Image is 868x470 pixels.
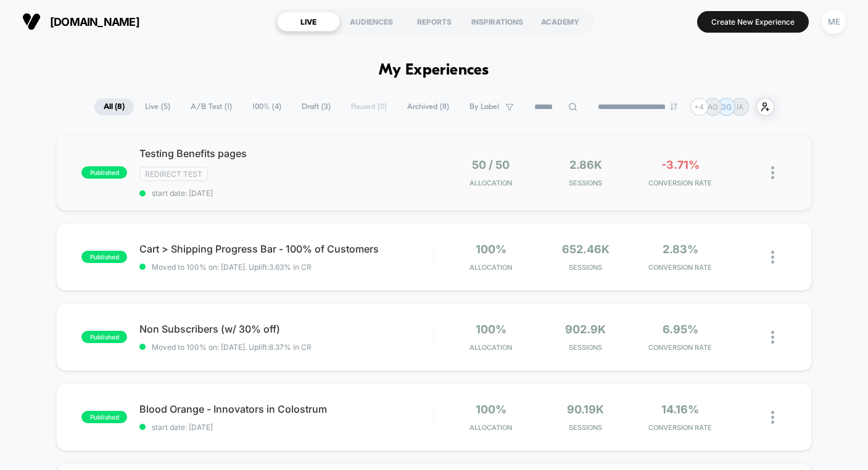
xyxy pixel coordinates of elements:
[292,99,340,115] span: Draft ( 3 )
[19,12,143,31] button: [DOMAIN_NAME]
[22,12,41,31] img: Visually logo
[569,158,602,171] span: 2.86k
[340,12,403,31] div: AUDIENCES
[152,342,312,352] span: Moved to 100% on: [DATE] . Uplift: 8.37% in CR
[771,411,774,424] img: close
[81,331,127,343] span: published
[243,99,291,115] span: 100% ( 4 )
[529,12,592,31] div: ACADEMY
[771,251,774,264] img: close
[542,179,630,187] span: Sessions
[469,179,512,187] span: Allocation
[542,343,630,352] span: Sessions
[690,98,708,116] div: + 4
[139,167,208,181] span: Redirect Test
[567,403,604,416] span: 90.19k
[697,11,809,33] button: Create New Experience
[94,99,134,115] span: All ( 8 )
[398,99,458,115] span: Archived ( 8 )
[139,188,433,198] span: start date: [DATE]
[139,423,433,432] span: start date: [DATE]
[469,263,512,272] span: Allocation
[466,12,529,31] div: INSPIRATIONS
[737,102,743,111] p: IA
[476,403,506,416] span: 100%
[403,12,466,31] div: REPORTS
[636,423,724,432] span: CONVERSION RATE
[822,10,846,34] div: ME
[661,158,700,171] span: -3.71%
[708,102,718,111] p: AG
[139,147,433,160] span: Testing Benefits pages
[139,323,433,335] span: Non Subscribers (w/ 30% off)
[81,251,127,263] span: published
[469,102,499,111] span: By Label
[636,179,724,187] span: CONVERSION RATE
[771,331,774,344] img: close
[379,62,489,79] h1: My Experiences
[663,323,698,336] span: 6.95%
[721,102,732,111] p: GG
[562,243,610,256] span: 652.46k
[542,423,630,432] span: Sessions
[181,99,241,115] span: A/B Test ( 1 )
[469,423,512,432] span: Allocation
[277,12,340,31] div: LIVE
[472,158,510,171] span: 50 / 50
[476,323,506,336] span: 100%
[152,262,312,272] span: Moved to 100% on: [DATE] . Uplift: 3.63% in CR
[50,15,139,28] span: [DOMAIN_NAME]
[661,403,699,416] span: 14.16%
[818,9,849,34] button: ME
[139,243,433,255] span: Cart > Shipping Progress Bar - 100% of Customers
[636,343,724,352] span: CONVERSION RATE
[139,403,433,415] span: Blood Orange - Innovators in Colostrum
[670,103,677,110] img: end
[565,323,606,336] span: 902.9k
[771,166,774,179] img: close
[136,99,180,115] span: Live ( 5 )
[81,411,127,423] span: published
[542,263,630,272] span: Sessions
[663,243,698,256] span: 2.83%
[476,243,506,256] span: 100%
[469,343,512,352] span: Allocation
[81,166,127,179] span: published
